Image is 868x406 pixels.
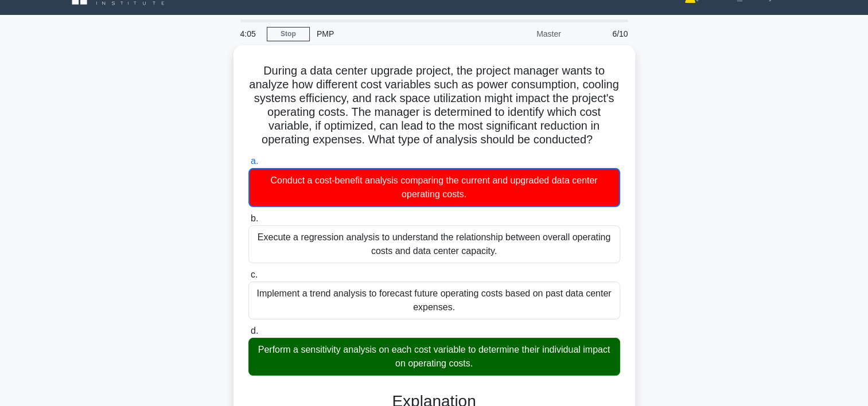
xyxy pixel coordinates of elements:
[233,22,267,45] div: 4:05
[248,168,620,207] div: Conduct a cost-benefit analysis comparing the current and upgraded data center operating costs.
[251,156,258,166] span: a.
[248,282,620,319] div: Implement a trend analysis to forecast future operating costs based on past data center expenses.
[251,326,258,335] span: d.
[251,270,258,279] span: c.
[468,22,568,45] div: Master
[248,225,620,263] div: Execute a regression analysis to understand the relationship between overall operating costs and ...
[248,338,620,376] div: Perform a sensitivity analysis on each cost variable to determine their individual impact on oper...
[251,213,258,223] span: b.
[568,22,635,45] div: 6/10
[310,22,468,45] div: PMP
[267,27,310,41] a: Stop
[247,64,621,147] h5: During a data center upgrade project, the project manager wants to analyze how different cost var...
